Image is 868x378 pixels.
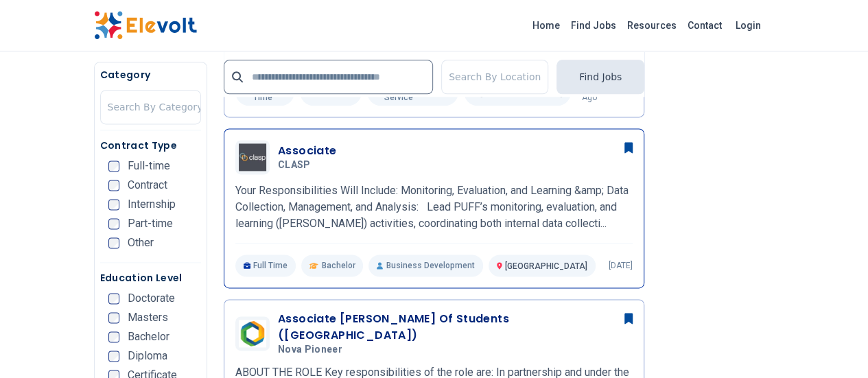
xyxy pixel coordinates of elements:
[108,351,119,362] input: Diploma
[609,260,633,271] p: [DATE]
[527,14,565,36] a: Home
[128,237,154,248] span: Other
[128,312,168,323] span: Masters
[235,182,633,232] p: Your Responsibilities Will Include: Monitoring, Evaluation, and Learning &amp; Data Collection, M...
[108,312,119,323] input: Masters
[128,331,169,342] span: Bachelor
[727,12,769,39] a: Login
[128,351,167,362] span: Diploma
[235,255,296,276] p: Full Time
[556,60,644,94] button: Find Jobs
[108,293,119,304] input: Doctorate
[622,14,682,36] a: Resources
[100,139,201,152] h5: Contract Type
[321,260,355,271] span: Bachelor
[368,255,482,276] p: Business Development
[94,11,197,40] img: Elevolt
[278,311,633,344] h3: Associate [PERSON_NAME] Of Students ([GEOGRAPHIC_DATA])
[128,199,176,210] span: Internship
[235,140,633,276] a: CLASPAssociateCLASPYour Responsibilities Will Include: Monitoring, Evaluation, and Learning &amp;...
[128,293,175,304] span: Doctorate
[108,237,119,248] input: Other
[278,159,311,172] span: CLASP
[108,331,119,342] input: Bachelor
[682,14,727,36] a: Contact
[100,271,201,285] h5: Education Level
[239,320,266,347] img: Nova Pioneer
[278,344,342,356] span: Nova Pioneer
[108,199,119,210] input: Internship
[100,68,201,82] h5: Category
[108,161,119,172] input: Full-time
[128,180,167,191] span: Contract
[505,261,587,271] span: [GEOGRAPHIC_DATA]
[128,161,170,172] span: Full-time
[278,143,337,159] h3: Associate
[799,312,868,378] iframe: Chat Widget
[108,218,119,229] input: Part-time
[108,180,119,191] input: Contract
[565,14,622,36] a: Find Jobs
[128,218,173,229] span: Part-time
[239,143,266,171] img: CLASP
